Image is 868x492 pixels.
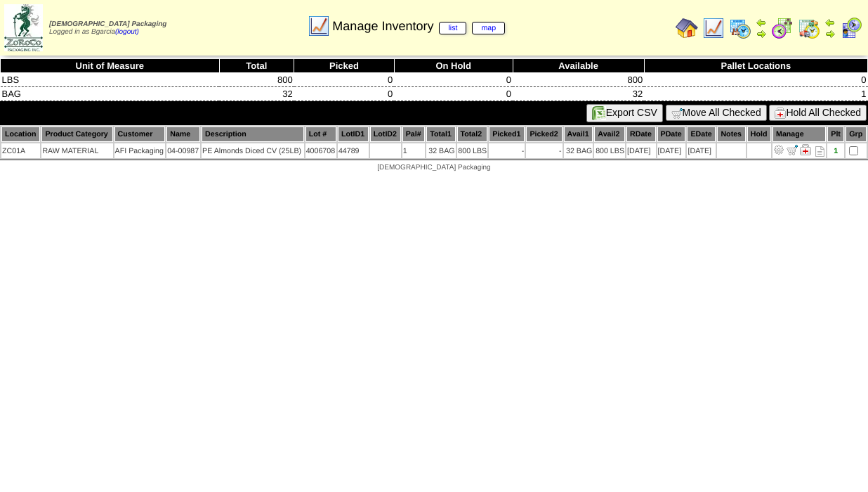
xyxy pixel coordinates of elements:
th: Available [513,59,644,73]
button: Move All Checked [666,105,767,121]
th: Manage [772,127,826,142]
td: 0 [294,73,395,87]
img: hold.gif [775,108,786,119]
td: - [489,143,525,158]
td: 0 [644,73,867,87]
img: Adjust [773,144,784,155]
img: calendarinout.gif [798,17,820,39]
td: [DATE] [657,143,686,158]
img: zoroco-logo-small.webp [4,4,43,51]
th: RDate [626,127,656,142]
th: Total1 [426,127,455,142]
img: calendarcustomer.gif [840,17,862,39]
th: Avail1 [564,127,593,142]
span: Logged in as Bgarcia [49,20,166,36]
th: EDate [687,127,716,142]
th: Avail2 [594,127,625,142]
th: Product Category [41,127,112,142]
a: list [439,22,466,34]
button: Hold All Checked [769,105,867,121]
th: On Hold [394,59,513,73]
td: [DATE] [626,143,656,158]
span: Manage Inventory [332,19,505,34]
td: 800 [219,73,294,87]
img: line_graph.gif [702,17,725,39]
td: 1 [644,87,867,101]
td: 4006708 [305,143,336,158]
td: [DATE] [687,143,716,158]
img: arrowright.gif [824,28,836,39]
td: - [526,143,562,158]
td: 1 [402,143,425,158]
img: arrowleft.gif [824,17,836,28]
th: Total2 [457,127,488,142]
td: 0 [294,87,395,101]
th: Picked2 [526,127,562,142]
td: AFI Packaging [114,143,166,158]
td: 800 LBS [594,143,625,158]
th: LotID2 [370,127,401,142]
button: Export CSV [586,104,663,122]
th: Hold [747,127,771,142]
th: Lot # [305,127,336,142]
th: Name [166,127,200,142]
th: Plt [827,127,844,142]
img: calendarblend.gif [771,17,794,39]
img: calendarprod.gif [729,17,751,39]
th: LotID1 [338,127,369,142]
th: Picked1 [489,127,525,142]
th: Pal# [402,127,425,142]
td: 800 [513,73,644,87]
td: 32 BAG [564,143,593,158]
td: 800 LBS [457,143,488,158]
td: 0 [394,73,513,87]
img: arrowright.gif [756,28,767,39]
td: 32 [513,87,644,101]
img: Move [787,144,798,155]
td: 32 BAG [426,143,455,158]
th: Customer [114,127,166,142]
th: Location [1,127,40,142]
th: Unit of Measure [1,59,220,73]
th: Pallet Locations [644,59,867,73]
img: Manage Hold [800,144,811,155]
img: home.gif [676,17,698,39]
td: 0 [394,87,513,101]
th: Notes [717,127,745,142]
img: line_graph.gif [308,15,330,37]
th: Grp [846,127,867,142]
img: arrowleft.gif [756,17,767,28]
td: 04-00987 [166,143,200,158]
span: [DEMOGRAPHIC_DATA] Packaging [49,20,166,28]
th: PDate [657,127,686,142]
img: cart.gif [671,108,683,119]
td: 32 [219,87,294,101]
span: [DEMOGRAPHIC_DATA] Packaging [377,164,490,171]
th: Description [202,127,304,142]
i: Note [815,146,824,157]
td: LBS [1,73,220,87]
a: map [472,22,505,34]
div: 1 [828,147,843,155]
td: 44789 [338,143,369,158]
td: PE Almonds Diced CV (25LB) [202,143,304,158]
th: Total [219,59,294,73]
a: (logout) [115,28,139,36]
td: BAG [1,87,220,101]
th: Picked [294,59,395,73]
td: RAW MATERIAL [41,143,112,158]
img: excel.gif [592,106,606,120]
td: ZC01A [1,143,40,158]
